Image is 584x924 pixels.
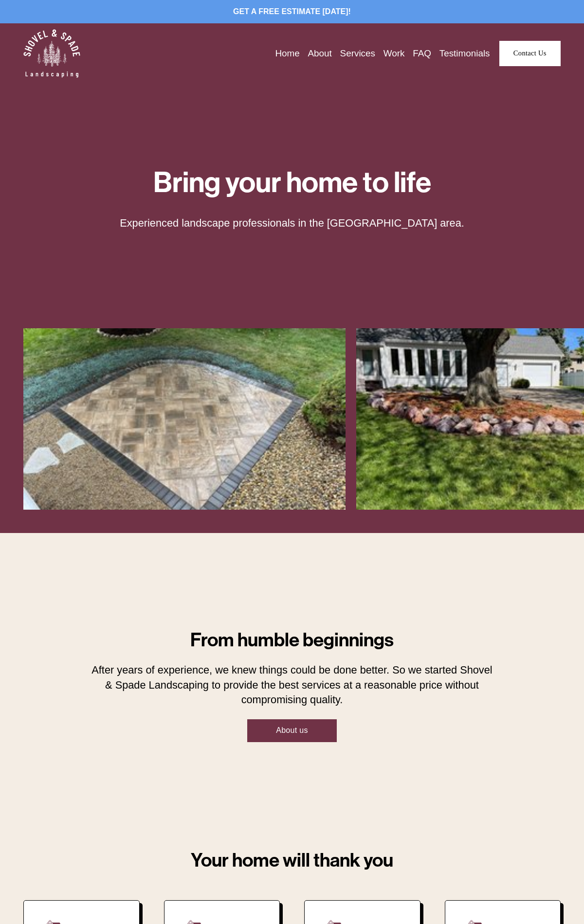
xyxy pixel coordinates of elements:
[247,719,337,742] a: About us
[135,630,449,650] h2: From humble beginnings
[113,216,471,231] p: Experienced landscape professionals in the [GEOGRAPHIC_DATA] area.
[383,46,405,61] a: Work
[340,46,375,61] a: Services
[439,46,490,61] a: Testimonials
[16,328,338,510] img: Home 1.jpeg
[308,46,332,61] a: About
[499,41,561,66] a: Contact Us
[23,847,561,874] p: Your home will thank you
[68,169,516,196] h1: Bring your home to life
[91,663,493,707] p: After years of experience, we knew things could be done better. So we started Shovel & Spade Land...
[413,46,431,61] a: FAQ
[275,46,299,61] a: Home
